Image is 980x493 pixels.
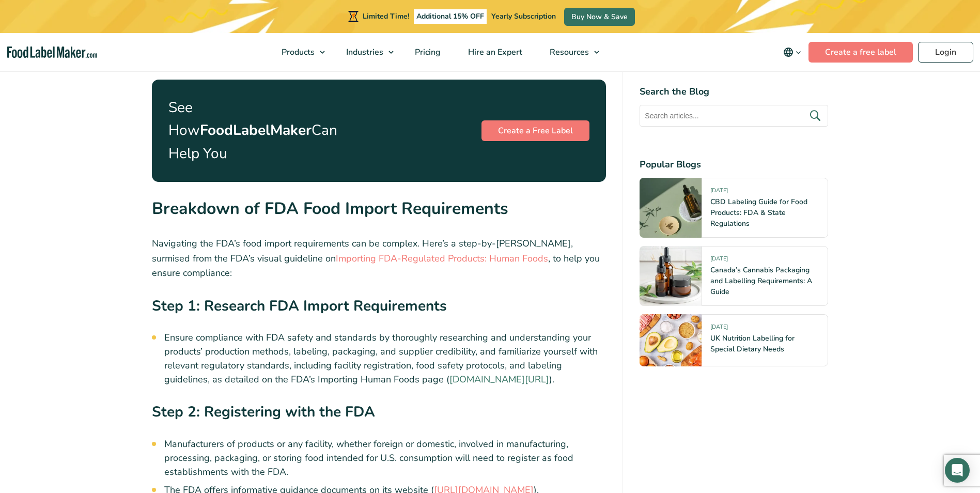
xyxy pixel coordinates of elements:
h4: Search the Blog [640,85,828,99]
h4: Popular Blogs [640,158,828,172]
a: Buy Now & Save [564,8,635,26]
div: Open Intercom Messenger [945,458,970,483]
span: Products [278,47,316,58]
a: Login [918,42,973,63]
span: Industries [343,47,384,58]
a: Canada’s Cannabis Packaging and Labelling Requirements: A Guide [710,265,812,297]
a: Importing FDA-Regulated Products: Human Foods [336,252,548,265]
span: [DATE] [710,187,728,198]
a: CBD Labeling Guide for Food Products: FDA & State Regulations [710,197,807,228]
input: Search articles... [640,105,828,127]
p: Navigating the FDA’s food import requirements can be complex. Here’s a step-by-[PERSON_NAME], sur... [152,236,606,281]
li: Ensure compliance with FDA safety and standards by thoroughly researching and understanding your ... [164,331,606,387]
strong: Breakdown of FDA Food Import Requirements [152,197,508,220]
a: UK Nutrition Labelling for Special Dietary Needs [710,333,795,354]
strong: Step 1: Research FDA Import Requirements [152,296,447,316]
strong: Step 2: Registering with the FDA [152,402,375,422]
p: See How Can Help You [168,96,348,165]
span: Yearly Subscription [491,11,556,21]
a: Create a free label [808,42,913,63]
span: Pricing [412,47,442,58]
a: Products [268,33,330,71]
span: Additional 15% OFF [414,9,487,24]
li: Manufacturers of products or any facility, whether foreign or domestic, involved in manufacturing... [164,437,606,479]
a: Industries [333,33,399,71]
a: Create a Free Label [481,120,589,141]
span: Limited Time! [363,11,409,21]
span: Resources [547,47,590,58]
span: [DATE] [710,323,728,335]
a: Hire an Expert [455,33,534,71]
a: Pricing [401,33,452,71]
span: Hire an Expert [465,47,523,58]
span: [DATE] [710,255,728,267]
strong: FoodLabelMaker [200,120,312,140]
a: [DOMAIN_NAME][URL] [449,373,549,386]
a: Resources [536,33,604,71]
